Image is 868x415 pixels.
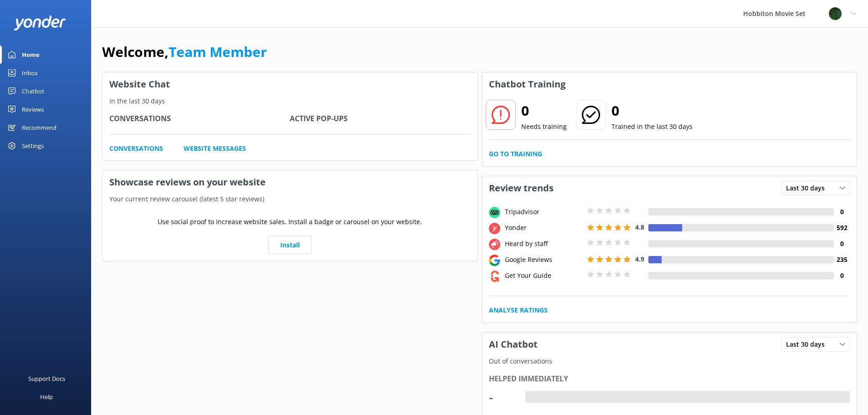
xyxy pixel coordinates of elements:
[14,15,66,31] img: yonder-white-logo.png
[834,239,850,249] h4: 0
[489,149,542,159] a: Go to Training
[482,176,560,200] h3: Review trends
[482,333,544,356] h3: AI Chatbot
[109,113,290,125] h4: Conversations
[525,391,532,403] div: -
[834,271,850,281] h4: 0
[22,137,44,155] div: Settings
[503,223,585,233] div: Yonder
[635,223,644,231] span: 4.8
[635,255,644,263] span: 4.9
[103,96,478,106] p: In the last 30 days
[489,386,516,408] div: -
[103,170,478,194] h3: Showcase reviews on your website
[503,239,585,249] div: Heard by staff
[102,41,267,63] h1: Welcome,
[103,72,478,96] h3: Website Chat
[22,82,44,100] div: Chatbot
[834,207,850,217] h4: 0
[611,100,693,122] h2: 0
[503,255,585,265] div: Google Reviews
[489,373,850,385] div: Helped immediately
[22,100,44,118] div: Reviews
[268,236,312,254] a: Install
[503,207,585,217] div: Tripadvisor
[482,72,572,96] h3: Chatbot Training
[22,46,40,64] div: Home
[786,183,830,193] span: Last 30 days
[109,143,163,154] a: Conversations
[834,255,850,265] h4: 235
[482,356,857,366] p: Out of conversations
[28,369,65,388] div: Support Docs
[611,122,693,132] p: Trained in the last 30 days
[489,305,548,315] a: Analyse Ratings
[184,143,246,154] a: Website Messages
[103,194,478,204] p: Your current review carousel (latest 5 star reviews)
[158,217,422,227] p: Use social proof to increase website sales. Install a badge or carousel on your website.
[521,100,567,122] h2: 0
[40,388,53,406] div: Help
[834,223,850,233] h4: 592
[22,64,38,82] div: Inbox
[22,118,56,137] div: Recommend
[521,122,567,132] p: Needs training
[290,113,470,125] h4: Active Pop-ups
[503,271,585,281] div: Get Your Guide
[828,7,842,20] img: 34-1625720359.png
[786,339,830,349] span: Last 30 days
[169,42,267,61] a: Team Member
